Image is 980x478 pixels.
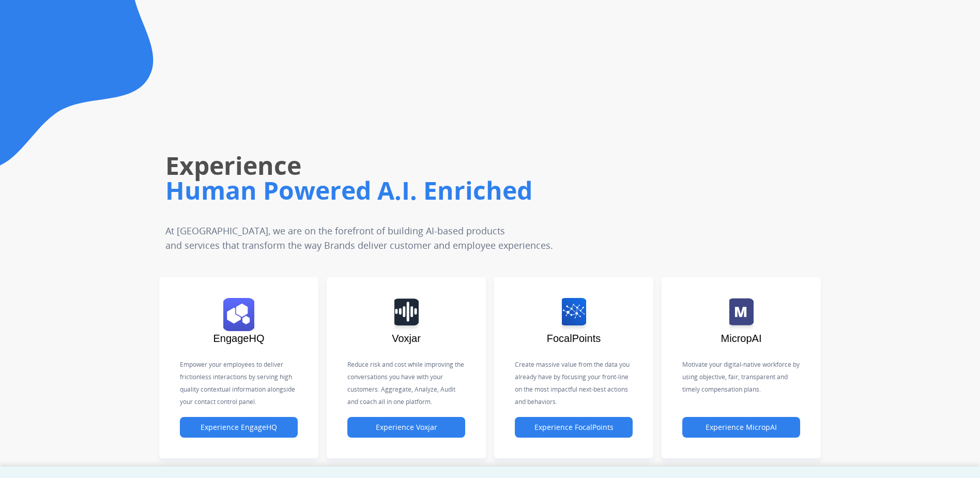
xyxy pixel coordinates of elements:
img: logo [394,298,419,331]
a: Experience FocalPoints [515,423,633,432]
a: Experience MicropAI [682,423,800,432]
img: logo [223,298,254,331]
button: Experience Voxjar [347,417,465,438]
img: logo [562,298,586,331]
p: Motivate your digital-native workforce by using objective, fair, transparent and timely compensat... [682,358,800,396]
img: logo [729,298,754,331]
a: Experience Voxjar [347,423,465,432]
h1: Human Powered A.I. Enriched [165,174,692,207]
button: Experience MicropAI [682,417,800,438]
a: Experience EngageHQ [180,423,298,432]
h1: Experience [165,149,692,182]
span: FocalPoints [547,333,601,344]
button: Experience EngageHQ [180,417,298,438]
p: Reduce risk and cost while improving the conversations you have with your customers. Aggregate, A... [347,358,465,408]
p: Create massive value from the data you already have by focusing your front-line on the most impac... [515,358,633,408]
p: Empower your employees to deliver frictionless interactions by serving high quality contextual in... [180,358,298,408]
p: At [GEOGRAPHIC_DATA], we are on the forefront of building AI-based products and services that tra... [165,223,626,252]
button: Experience FocalPoints [515,417,633,438]
span: MicropAI [721,333,762,344]
span: Voxjar [392,333,421,344]
span: EngageHQ [213,333,265,344]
